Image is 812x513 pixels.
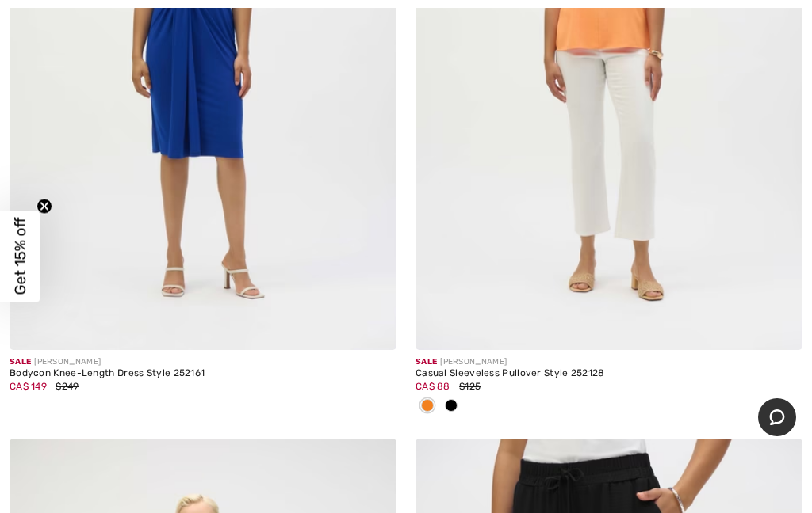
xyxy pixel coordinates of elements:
span: $125 [459,381,481,392]
iframe: Opens a widget where you can chat to one of our agents [758,398,796,438]
span: CA$ 149 [10,381,47,392]
div: Casual Sleeveless Pullover Style 252128 [416,368,802,379]
div: [PERSON_NAME] [416,356,802,368]
span: $249 [56,381,79,392]
button: Close teaser [36,199,52,215]
div: Black [439,393,463,420]
span: Sale [10,357,31,367]
div: Apricot [416,393,439,420]
span: CA$ 88 [416,381,450,392]
div: [PERSON_NAME] [10,356,396,368]
span: Sale [416,357,437,367]
span: Get 15% off [11,218,29,295]
div: Bodycon Knee-Length Dress Style 252161 [10,368,396,379]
